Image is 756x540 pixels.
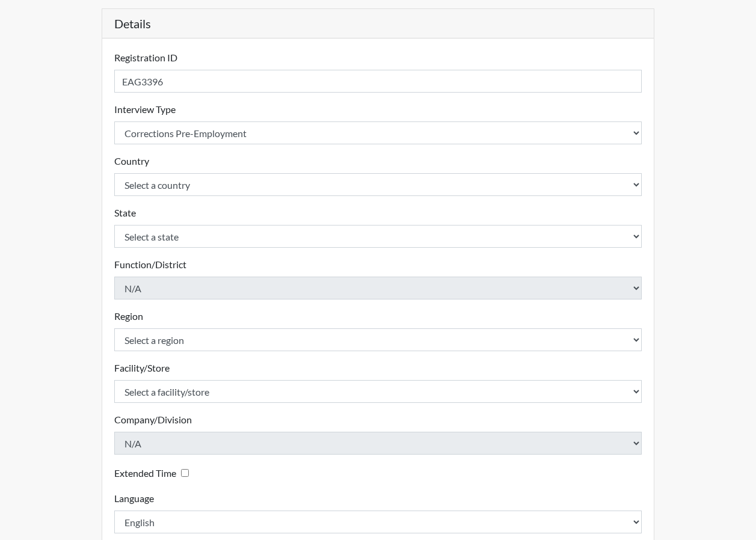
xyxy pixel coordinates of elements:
[114,413,192,427] label: Company/Division
[102,9,654,38] h5: Details
[114,466,176,480] label: Extended Time
[114,154,149,168] label: Country
[114,361,170,375] label: Facility/Store
[114,102,176,117] label: Interview Type
[114,70,642,93] input: Insert a Registration ID, which needs to be a unique alphanumeric value for each interviewee
[114,206,136,220] label: State
[114,464,194,482] div: Checking this box will provide the interviewee with an accomodation of extra time to answer each ...
[114,51,177,65] label: Registration ID
[114,309,143,324] label: Region
[114,491,154,506] label: Language
[114,257,186,272] label: Function/District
